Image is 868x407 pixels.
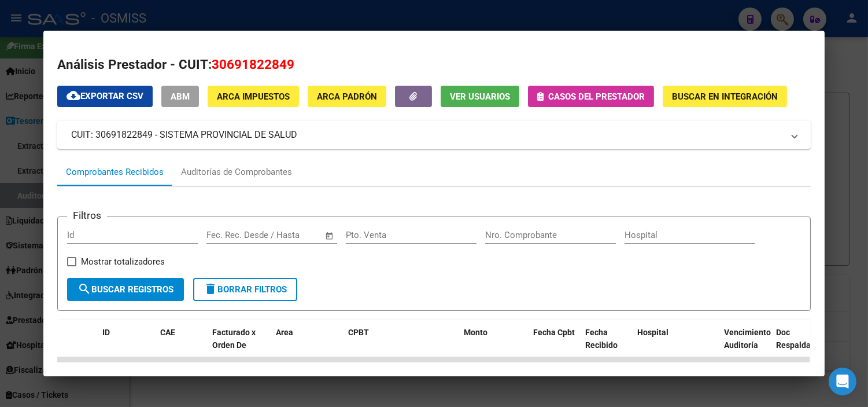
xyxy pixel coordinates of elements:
button: ARCA Padrón [308,86,386,107]
button: Buscar en Integración [663,86,787,107]
span: Ver Usuarios [450,91,510,102]
span: ARCA Impuestos [217,91,290,102]
mat-icon: cloud_download [67,89,80,102]
datatable-header-cell: Doc Respaldatoria [771,320,841,371]
mat-expansion-panel-header: CUIT: 30691822849 - SISTEMA PROVINCIAL DE SALUD [57,121,811,149]
datatable-header-cell: Hospital [633,320,719,371]
datatable-header-cell: Monto [459,320,529,371]
span: Casos del prestador [548,91,645,102]
datatable-header-cell: Facturado x Orden De [208,320,271,371]
span: Fecha Recibido [585,328,618,350]
span: CAE [160,328,175,337]
span: ARCA Padrón [317,91,377,102]
span: ABM [171,91,190,102]
mat-panel-title: CUIT: 30691822849 - SISTEMA PROVINCIAL DE SALUD [71,128,783,142]
span: Borrar Filtros [204,284,287,295]
datatable-header-cell: CPBT [343,320,459,371]
datatable-header-cell: Vencimiento Auditoría [719,320,771,371]
span: CPBT [348,328,369,337]
button: Ver Usuarios [441,86,519,107]
span: Buscar en Integración [672,91,778,102]
button: Exportar CSV [57,86,153,107]
div: Open Intercom Messenger [829,368,856,395]
div: Auditorías de Comprobantes [181,166,292,179]
datatable-header-cell: Area [271,320,343,371]
div: Comprobantes Recibidos [66,166,164,179]
span: 30691822849 [212,57,294,72]
span: Hospital [637,328,668,337]
button: ARCA Impuestos [208,86,299,107]
span: Doc Respaldatoria [776,328,828,350]
mat-icon: search [77,282,91,296]
h3: Filtros [67,208,107,223]
h2: Análisis Prestador - CUIT: [57,55,811,75]
span: Vencimiento Auditoría [724,328,771,350]
button: Buscar Registros [67,278,184,301]
datatable-header-cell: Fecha Cpbt [529,320,581,371]
datatable-header-cell: CAE [156,320,208,371]
span: Exportar CSV [67,91,143,101]
button: Borrar Filtros [193,278,297,301]
mat-icon: delete [204,282,217,296]
button: Casos del prestador [528,86,654,107]
input: Fecha fin [264,230,320,240]
span: Mostrar totalizadores [81,255,165,269]
span: Buscar Registros [77,284,173,295]
span: Monto [464,328,487,337]
input: Fecha inicio [206,230,253,240]
span: Fecha Cpbt [533,328,575,337]
button: ABM [161,86,199,107]
span: Area [276,328,293,337]
datatable-header-cell: Fecha Recibido [581,320,633,371]
button: Open calendar [323,229,337,243]
span: ID [102,328,110,337]
span: Facturado x Orden De [212,328,256,350]
datatable-header-cell: ID [98,320,156,371]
